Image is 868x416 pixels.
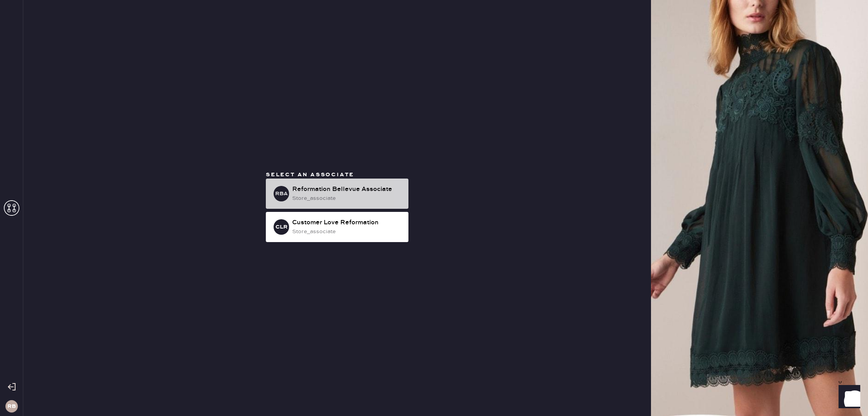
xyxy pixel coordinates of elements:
[275,191,288,196] h3: RBA
[276,224,288,230] h3: CLR
[292,194,402,203] div: store_associate
[7,404,16,409] h3: RB
[292,185,402,194] div: Reformation Bellevue Associate
[266,171,354,178] span: Select an associate
[831,381,865,414] iframe: Front Chat
[292,227,402,236] div: store_associate
[292,218,402,227] div: Customer Love Reformation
